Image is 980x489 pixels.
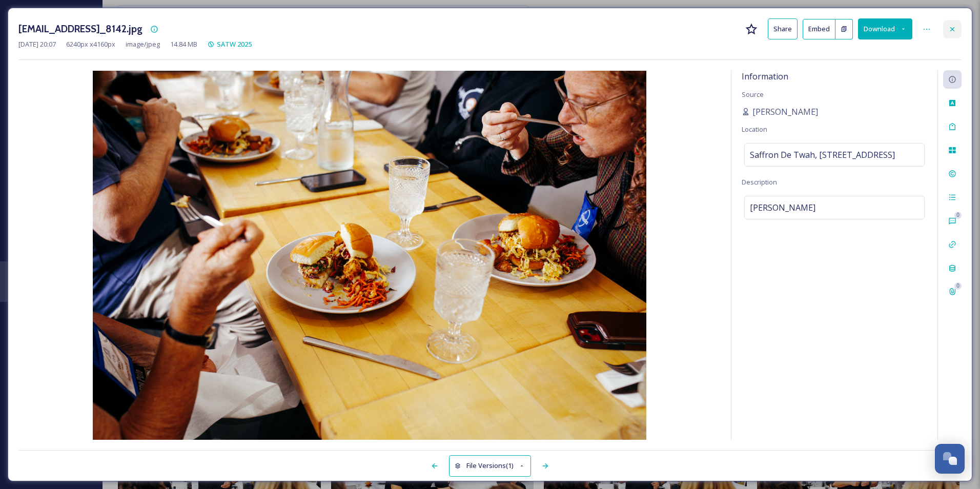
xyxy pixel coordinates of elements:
[126,39,160,49] span: image/jpeg
[803,19,835,39] button: Embed
[752,106,818,118] span: [PERSON_NAME]
[768,18,798,39] button: Share
[858,18,912,39] button: Download
[18,39,56,49] span: [DATE] 20:07
[742,90,764,99] span: Source
[742,177,777,187] span: Description
[449,455,531,476] button: File Versions(1)
[750,149,895,161] span: Saffron De Twah, [STREET_ADDRESS]
[66,39,115,49] span: 6240 px x 4160 px
[750,201,815,214] span: [PERSON_NAME]
[170,39,197,49] span: 14.84 MB
[18,22,142,36] h3: [EMAIL_ADDRESS]_8142.jpg
[742,71,788,82] span: Information
[954,212,962,219] div: 0
[935,444,965,474] button: Open Chat
[217,39,252,49] span: SATW 2025
[742,125,767,134] span: Location
[954,282,962,290] div: 0
[18,71,721,440] img: klockoco%40gmail.com-IMG_8142.jpg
